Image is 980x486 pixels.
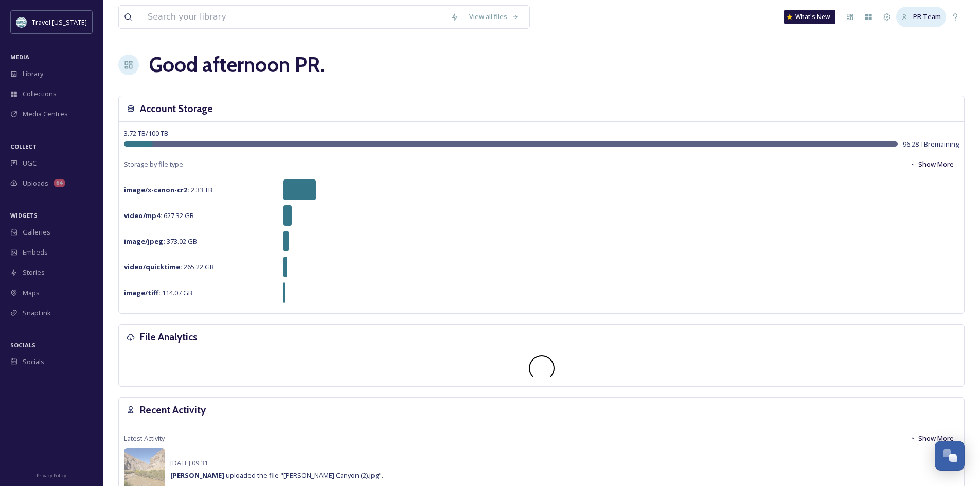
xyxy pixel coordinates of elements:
span: SOCIALS [10,341,35,349]
span: Privacy Policy [37,472,66,479]
a: PR Team [896,7,946,27]
strong: image/tiff : [124,288,161,297]
span: 627.32 GB [124,211,194,220]
button: Open Chat [935,441,965,471]
span: Storage by file type [124,159,183,169]
img: download.jpeg [16,17,27,27]
span: Travel [US_STATE] [32,17,87,27]
span: Media Centres [23,109,68,119]
span: 114.07 GB [124,288,192,297]
span: WIDGETS [10,211,38,219]
span: MEDIA [10,53,29,61]
strong: [PERSON_NAME] [170,471,224,480]
button: Show More [904,154,959,174]
span: SnapLink [23,308,51,318]
span: 2.33 TB [124,185,212,194]
span: Maps [23,288,40,298]
span: Stories [23,267,45,277]
span: UGC [23,158,37,168]
span: 96.28 TB remaining [903,139,959,149]
strong: image/jpeg : [124,237,165,246]
h3: Account Storage [140,101,213,116]
span: Socials [23,357,44,367]
strong: image/x-canon-cr2 : [124,185,189,194]
button: Show More [904,428,959,448]
span: Library [23,69,43,79]
h3: File Analytics [140,330,198,345]
span: Uploads [23,178,48,188]
div: 64 [54,179,65,187]
h3: Recent Activity [140,403,206,418]
input: Search your library [142,6,446,28]
strong: video/quicktime : [124,262,182,272]
span: COLLECT [10,142,37,150]
span: Embeds [23,247,48,257]
a: What's New [784,10,835,24]
span: Latest Activity [124,434,165,443]
span: [DATE] 09:31 [170,458,208,467]
strong: video/mp4 : [124,211,162,220]
a: Privacy Policy [37,469,66,481]
span: 373.02 GB [124,237,197,246]
span: 3.72 TB / 100 TB [124,129,168,138]
span: 265.22 GB [124,262,214,272]
span: uploaded the file "[PERSON_NAME] Canyon (2).jpg". [170,471,383,480]
span: Galleries [23,227,50,237]
h1: Good afternoon PR . [149,49,325,80]
a: View all files [464,7,524,27]
span: PR Team [913,12,941,21]
span: Collections [23,89,57,99]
